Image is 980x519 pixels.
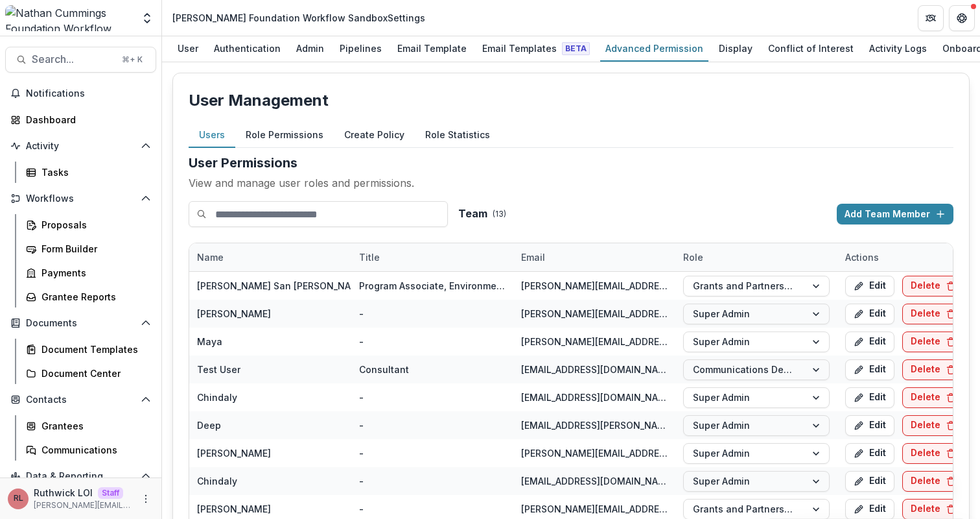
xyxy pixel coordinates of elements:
[26,394,135,405] span: Contacts
[845,332,894,352] button: Edit
[138,5,156,31] button: Open entity switcher
[864,36,932,62] a: Activity Logs
[458,208,487,220] h2: Team
[392,36,472,62] a: Email Template
[189,250,231,264] div: Name
[98,487,123,499] p: Staff
[513,250,553,264] div: Email
[21,162,156,183] a: Tasks
[864,39,932,58] div: Activity Logs
[415,123,500,148] button: Role Statistics
[902,443,964,464] button: Delete
[763,39,859,58] div: Conflict of Interest
[675,250,711,264] div: Role
[209,39,286,58] div: Authentication
[41,419,146,433] div: Grantees
[5,109,156,130] a: Dashboard
[351,243,513,271] div: Title
[5,313,156,333] button: Open Documents
[197,363,240,376] div: Test User
[189,89,953,112] p: User Management
[119,53,145,67] div: ⌘ + K
[477,39,595,58] div: Email Templates
[477,36,595,62] a: Email Templates Beta
[32,53,114,66] span: Search...
[845,359,894,380] button: Edit
[41,165,146,179] div: Tasks
[845,443,894,464] button: Edit
[521,502,668,516] div: [PERSON_NAME][EMAIL_ADDRESS][PERSON_NAME][DOMAIN_NAME]
[5,83,156,104] button: Notifications
[5,389,156,410] button: Open Contacts
[34,500,133,511] p: [PERSON_NAME][EMAIL_ADDRESS][DOMAIN_NAME]
[562,42,590,55] span: Beta
[902,359,964,380] button: Delete
[5,136,156,156] button: Open Activity
[845,387,894,408] button: Edit
[41,343,146,356] div: Document Templates
[359,474,364,488] div: -
[359,418,364,432] div: -
[197,391,237,404] div: Chindaly
[521,279,668,293] div: [PERSON_NAME][EMAIL_ADDRESS][PERSON_NAME][DOMAIN_NAME]
[359,279,506,293] div: Program Associate, Environmental Justice
[172,36,204,62] a: User
[902,471,964,492] button: Delete
[138,491,154,507] button: More
[334,36,387,62] a: Pipelines
[359,446,364,460] div: -
[167,8,430,27] nav: breadcrumb
[902,415,964,436] button: Delete
[714,39,758,58] div: Display
[197,446,271,460] div: [PERSON_NAME]
[521,307,668,320] div: [PERSON_NAME][EMAIL_ADDRESS][DOMAIN_NAME]
[189,175,953,191] p: View and manage user roles and permissions.
[521,335,668,348] div: [PERSON_NAME][EMAIL_ADDRESS][DOMAIN_NAME]
[334,123,415,148] button: Create Policy
[197,335,222,348] div: Maya
[837,204,953,224] button: Add Team Member
[600,36,708,62] a: Advanced Permission
[21,339,156,360] a: Document Templates
[521,363,668,376] div: [EMAIL_ADDRESS][DOMAIN_NAME]
[902,332,964,352] button: Delete
[21,363,156,384] a: Document Center
[26,471,135,482] span: Data & Reporting
[41,242,146,256] div: Form Builder
[675,243,837,271] div: Role
[521,446,668,460] div: [PERSON_NAME][EMAIL_ADDRESS][PERSON_NAME][DOMAIN_NAME]
[172,39,204,58] div: User
[21,238,156,259] a: Form Builder
[359,502,364,516] div: -
[902,387,964,408] button: Delete
[26,318,135,329] span: Documents
[5,188,156,209] button: Open Workflows
[763,36,859,62] a: Conflict of Interest
[949,5,975,31] button: Get Help
[189,153,953,173] h2: User Permissions
[5,47,156,73] button: Search...
[918,5,944,31] button: Partners
[41,443,146,457] div: Communications
[845,415,894,436] button: Edit
[902,304,964,324] button: Delete
[197,502,271,516] div: [PERSON_NAME]
[21,214,156,235] a: Proposals
[351,250,388,264] div: Title
[41,218,146,232] div: Proposals
[714,36,758,62] a: Display
[845,471,894,492] button: Edit
[493,208,506,220] p: ( 13 )
[359,391,364,404] div: -
[41,266,146,280] div: Payments
[513,243,675,271] div: Email
[5,466,156,487] button: Open Data & Reporting
[197,474,237,488] div: Chindaly
[189,123,235,148] button: Users
[26,141,135,152] span: Activity
[41,290,146,304] div: Grantee Reports
[26,113,146,127] div: Dashboard
[5,5,133,31] img: Nathan Cummings Foundation Workflow Sandbox logo
[521,391,668,404] div: [EMAIL_ADDRESS][DOMAIN_NAME]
